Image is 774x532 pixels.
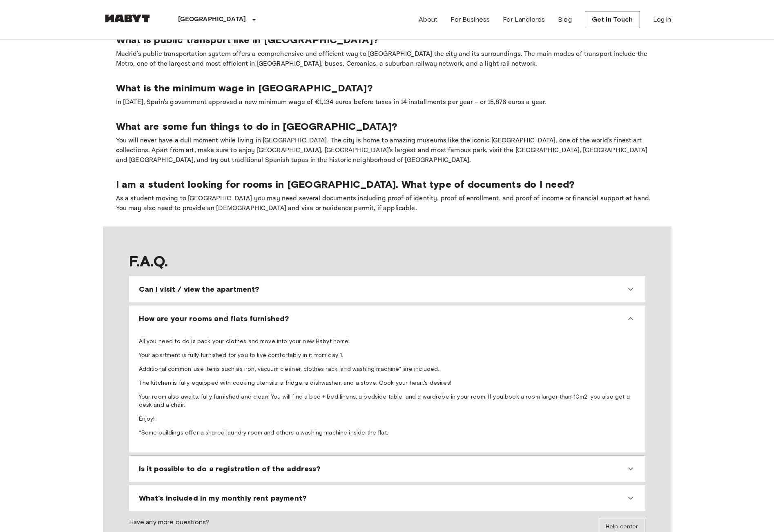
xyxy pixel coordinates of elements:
[132,309,642,328] div: How are your rooms and flats furnished?
[139,337,636,346] p: All you need to do is pack your clothes and move into your new Habyt home!
[116,82,658,94] p: What is the minimum wage in [GEOGRAPHIC_DATA]?
[139,284,259,294] span: Can I visit / view the apartment?
[103,14,152,22] img: Habyt
[116,120,658,133] p: What are some fun things to do in [GEOGRAPHIC_DATA]?
[116,34,658,46] p: What is public transport like in [GEOGRAPHIC_DATA]?
[132,459,642,479] div: Is it possible to do a registration of the address?
[178,15,246,24] p: [GEOGRAPHIC_DATA]
[116,98,658,107] p: In [DATE], Spain’s government approved a new minimum wage of €1,134 euros before taxes in 14 inst...
[606,523,638,530] span: Help center
[585,11,640,28] a: Get in Touch
[116,194,658,213] p: As a student moving to [GEOGRAPHIC_DATA] you may need several documents including proof of identi...
[139,379,636,387] p: The kitchen is fully equipped with cooking utensils, a fridge, a dishwasher, and a stove. Cook yo...
[419,15,438,24] a: About
[139,365,636,373] p: Additional common-use items such as iron, vacuum cleaner, clothes rack, and washing machine* are ...
[132,279,642,299] div: Can I visit / view the apartment?
[139,429,636,437] p: *Some buildings offer a shared laundry room and others a washing machine inside the flat.
[132,488,642,508] div: What's included in my monthly rent payment?
[139,493,306,503] span: What's included in my monthly rent payment?
[139,464,321,474] span: Is it possible to do a registration of the address?
[139,415,636,423] p: Enjoy!
[116,178,658,191] p: I am a student looking for rooms in [GEOGRAPHIC_DATA]. What type of documents do I need?
[558,15,572,24] a: Blog
[139,393,636,409] p: Your room also awaits, fully furnished and clean! You will find a bed + bed linens, a bedside tab...
[129,253,645,270] span: F.A.Q.
[653,15,671,24] a: Log in
[451,15,490,24] a: For Business
[116,49,658,69] p: Madrid's public transportation system offers a comprehensive and efficient way to [GEOGRAPHIC_DAT...
[139,314,289,324] span: How are your rooms and flats furnished?
[139,351,636,359] p: Your apartment is fully furnished for you to live comfortably in it from day 1.
[116,136,658,165] p: You will never have a dull moment while living in [GEOGRAPHIC_DATA]. The city is home to amazing ...
[503,15,545,24] a: For Landlords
